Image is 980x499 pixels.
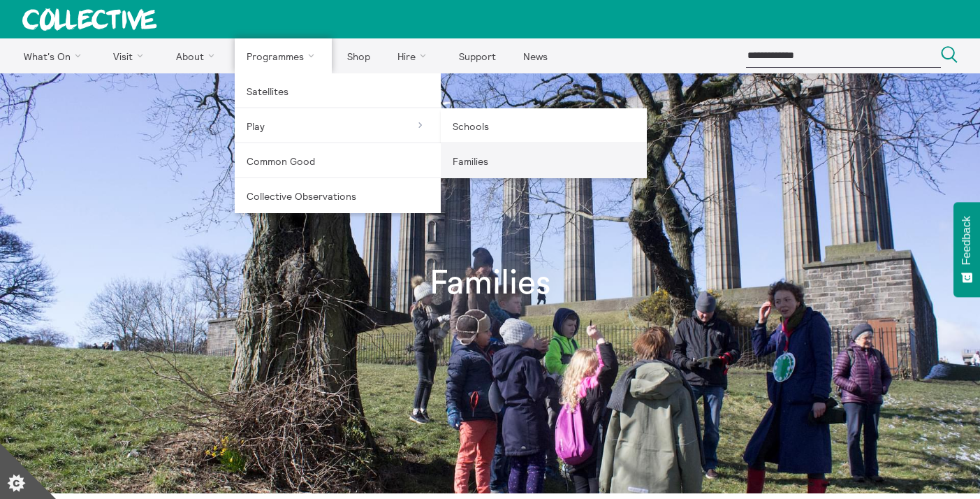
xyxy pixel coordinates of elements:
[441,108,647,143] a: Schools
[953,202,980,297] button: Feedback - Show survey
[235,178,441,213] a: Collective Observations
[235,38,332,73] a: Programmes
[11,38,98,73] a: What's On
[235,108,441,143] a: Play
[235,143,441,178] a: Common Good
[163,38,232,73] a: About
[235,73,441,108] a: Satellites
[386,38,444,73] a: Hire
[441,143,647,178] a: Families
[101,38,161,73] a: Visit
[960,216,973,265] span: Feedback
[511,38,560,73] a: News
[446,38,508,73] a: Support
[335,38,382,73] a: Shop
